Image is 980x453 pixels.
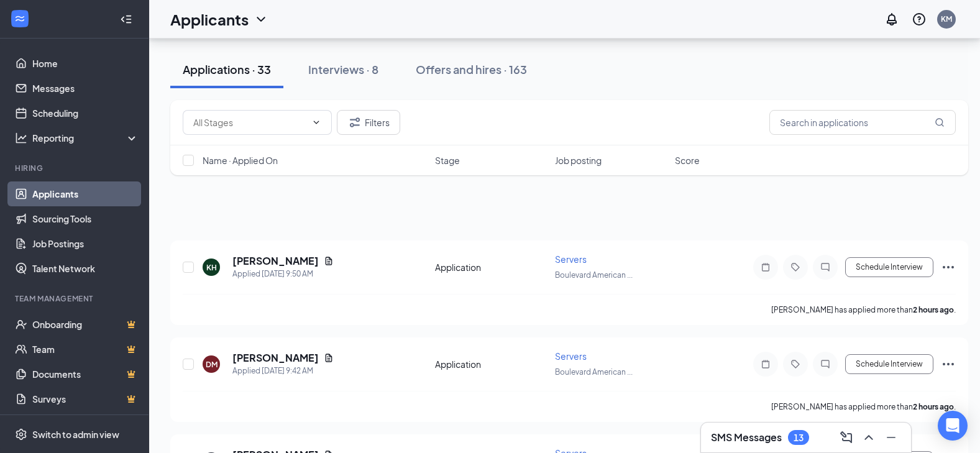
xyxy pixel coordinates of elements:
[818,262,833,272] svg: ChatInactive
[839,430,854,445] svg: ComposeMessage
[555,254,587,265] span: Servers
[884,430,899,445] svg: Minimize
[861,430,876,445] svg: ChevronUp
[15,163,136,173] div: Hiring
[938,411,968,441] div: Open Intercom Messenger
[32,256,139,281] a: Talent Network
[32,132,139,144] div: Reporting
[788,359,803,369] svg: Tag
[941,357,956,372] svg: Ellipses
[555,367,633,377] span: Boulevard American ...
[881,428,901,447] button: Minimize
[788,262,803,272] svg: Tag
[32,181,139,206] a: Applicants
[232,351,319,365] h5: [PERSON_NAME]
[32,428,119,441] div: Switch to admin view
[14,12,26,25] svg: WorkstreamLogo
[120,13,132,25] svg: Collapse
[794,432,804,443] div: 13
[845,354,933,374] button: Schedule Interview
[183,62,271,77] div: Applications · 33
[170,9,249,30] h1: Applicants
[337,110,400,135] button: Filter Filters
[758,359,773,369] svg: Note
[913,402,954,411] b: 2 hours ago
[311,117,321,127] svg: ChevronDown
[15,293,136,304] div: Team Management
[771,304,956,315] p: [PERSON_NAME] has applied more than .
[203,154,278,167] span: Name · Applied On
[555,350,587,362] span: Servers
[711,431,782,444] h3: SMS Messages
[675,154,700,167] span: Score
[206,262,217,273] div: KH
[32,76,139,101] a: Messages
[771,401,956,412] p: [PERSON_NAME] has applied more than .
[232,365,334,377] div: Applied [DATE] 9:42 AM
[15,428,27,441] svg: Settings
[913,305,954,314] b: 2 hours ago
[435,154,460,167] span: Stage
[32,312,139,337] a: OnboardingCrown
[859,428,879,447] button: ChevronUp
[941,260,956,275] svg: Ellipses
[324,256,334,266] svg: Document
[769,110,956,135] input: Search in applications
[232,254,319,268] h5: [PERSON_NAME]
[818,359,833,369] svg: ChatInactive
[32,101,139,126] a: Scheduling
[845,257,933,277] button: Schedule Interview
[32,231,139,256] a: Job Postings
[758,262,773,272] svg: Note
[232,268,334,280] div: Applied [DATE] 9:50 AM
[254,12,268,27] svg: ChevronDown
[324,353,334,363] svg: Document
[912,12,927,27] svg: QuestionInfo
[32,206,139,231] a: Sourcing Tools
[435,261,547,273] div: Application
[32,51,139,76] a: Home
[555,270,633,280] span: Boulevard American ...
[15,132,27,144] svg: Analysis
[555,154,602,167] span: Job posting
[884,12,899,27] svg: Notifications
[32,387,139,411] a: SurveysCrown
[347,115,362,130] svg: Filter
[32,362,139,387] a: DocumentsCrown
[935,117,945,127] svg: MagnifyingGlass
[32,337,139,362] a: TeamCrown
[836,428,856,447] button: ComposeMessage
[206,359,218,370] div: DM
[193,116,306,129] input: All Stages
[308,62,378,77] div: Interviews · 8
[416,62,527,77] div: Offers and hires · 163
[941,14,952,24] div: KM
[435,358,547,370] div: Application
